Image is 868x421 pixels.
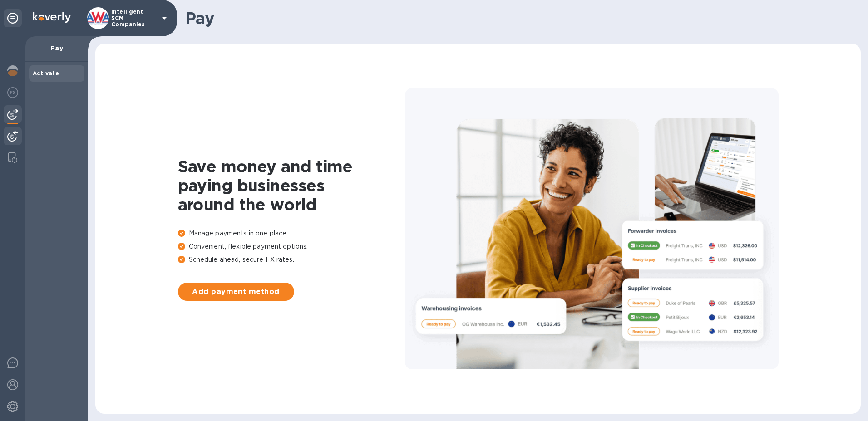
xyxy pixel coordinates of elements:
[33,44,81,53] p: Pay
[7,87,18,98] img: Foreign exchange
[178,157,405,214] h1: Save money and time paying businesses around the world
[178,229,405,238] p: Manage payments in one place.
[185,286,287,297] span: Add payment method
[111,9,157,28] p: Intelligent SCM Companies
[178,242,405,251] p: Convenient, flexible payment options.
[33,70,59,77] b: Activate
[4,9,22,27] div: Unpin categories
[178,255,405,264] p: Schedule ahead, secure FX rates.
[33,12,71,23] img: Logo
[178,283,294,301] button: Add payment method
[185,9,853,28] h1: Pay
